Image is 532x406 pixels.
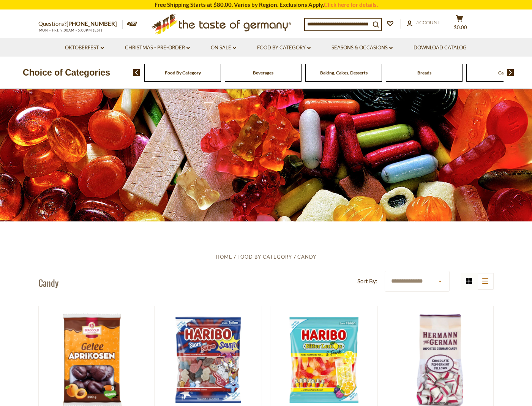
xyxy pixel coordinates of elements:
[324,1,378,8] a: Click here for details.
[448,15,471,34] button: $0.00
[237,254,292,260] a: Food By Category
[417,70,431,76] a: Breads
[357,276,377,286] label: Sort By:
[38,277,58,288] h1: Candy
[66,20,117,27] a: [PHONE_NUMBER]
[38,19,123,29] p: Questions?
[125,44,190,52] a: Christmas - PRE-ORDER
[133,69,140,76] img: previous arrow
[65,44,104,52] a: Oktoberfest
[407,19,440,27] a: Account
[332,44,393,52] a: Seasons & Occasions
[416,19,440,25] span: Account
[454,24,467,30] span: $0.00
[38,28,103,32] span: MON - FRI, 9:00AM - 5:00PM (EST)
[498,70,511,76] a: Candy
[257,44,311,52] a: Food By Category
[253,70,273,76] a: Beverages
[165,70,201,76] a: Food By Category
[216,254,232,260] a: Home
[507,69,514,76] img: next arrow
[211,44,236,52] a: On Sale
[297,254,316,260] a: Candy
[320,70,368,76] a: Baking, Cakes, Desserts
[414,44,467,52] a: Download Catalog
